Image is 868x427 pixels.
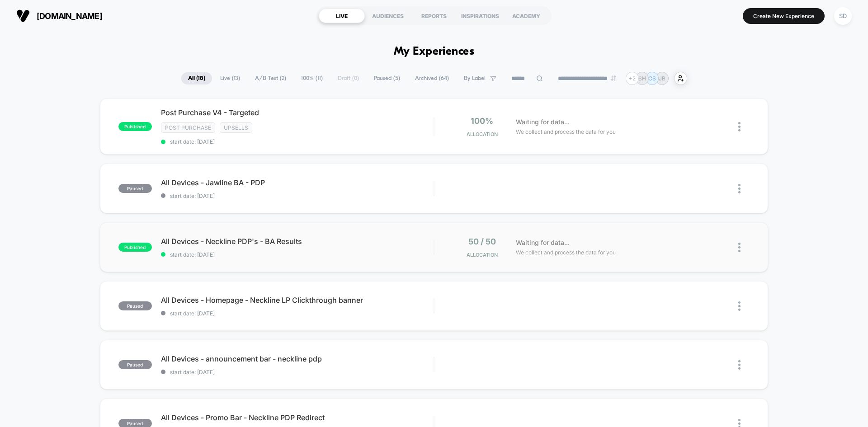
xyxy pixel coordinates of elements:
span: paused [118,184,152,193]
span: 100% [471,116,493,126]
span: A/B Test ( 2 ) [248,72,293,84]
span: start date: [DATE] [161,138,434,145]
div: REPORTS [411,9,457,23]
span: start date: [DATE] [161,192,434,199]
span: By Label [464,75,486,82]
img: close [738,360,741,370]
span: All Devices - Homepage - Neckline LP Clickthrough banner [161,296,434,305]
div: SD [834,7,852,25]
span: start date: [DATE] [161,251,434,258]
span: Waiting for data... [516,117,570,127]
span: We collect and process the data for you [516,127,616,136]
span: Allocation [467,252,498,258]
button: [DOMAIN_NAME] [14,9,105,23]
button: SD [831,7,854,25]
p: CS [648,75,656,82]
span: Paused ( 5 ) [367,72,407,84]
span: published [118,243,152,252]
img: close [738,301,741,311]
div: ACADEMY [503,9,549,23]
img: Visually logo [16,9,30,23]
img: close [738,184,741,193]
div: INSPIRATIONS [457,9,503,23]
span: start date: [DATE] [161,369,434,375]
span: All Devices - Jawline BA - PDP [161,178,434,187]
span: published [118,122,152,131]
img: close [738,122,741,131]
span: paused [118,360,152,369]
span: start date: [DATE] [161,310,434,317]
span: Post Purchase [161,122,215,133]
span: Live ( 13 ) [213,72,247,84]
img: end [611,75,616,81]
span: Allocation [467,131,498,137]
span: Upsells [220,122,252,133]
span: paused [118,301,152,310]
div: + 2 [626,72,639,85]
span: All Devices - announcement bar - neckline pdp [161,354,434,363]
span: [DOMAIN_NAME] [37,11,102,21]
div: AUDIENCES [365,9,411,23]
img: close [738,243,741,252]
span: All Devices - Neckline PDP's - BA Results [161,237,434,246]
span: Archived ( 64 ) [408,72,456,84]
p: SH [638,75,646,82]
span: Post Purchase V4 - Targeted [161,108,434,117]
span: 50 / 50 [468,237,496,246]
p: JB [659,75,665,82]
span: We collect and process the data for you [516,248,616,257]
span: All Devices - Promo Bar - Neckline PDP Redirect [161,413,434,422]
button: Create New Experience [743,8,825,24]
h1: My Experiences [394,45,475,58]
div: LIVE [319,9,365,23]
span: All ( 18 ) [181,72,212,84]
span: 100% ( 11 ) [294,72,330,84]
span: Waiting for data... [516,238,570,248]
